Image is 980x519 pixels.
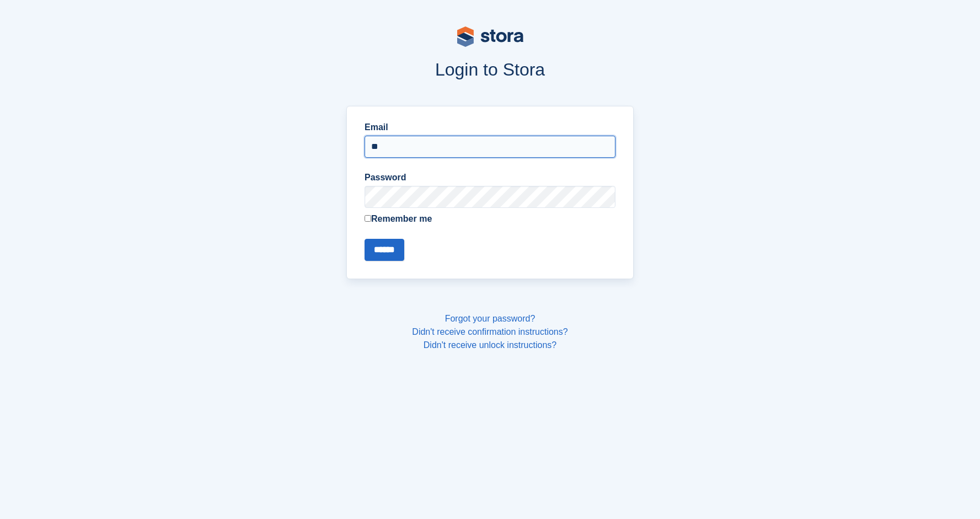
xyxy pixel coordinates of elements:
label: Password [365,171,615,184]
label: Remember me [365,212,615,226]
a: Didn't receive unlock instructions? [424,340,556,350]
img: stora-logo-53a41332b3708ae10de48c4981b4e9114cc0af31d8433b30ea865607fb682f29.svg [457,26,523,47]
label: Email [365,121,615,134]
h1: Login to Stora [136,60,844,79]
a: Didn't receive confirmation instructions? [412,327,567,336]
a: Forgot your password? [445,314,535,323]
input: Remember me [365,215,371,222]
